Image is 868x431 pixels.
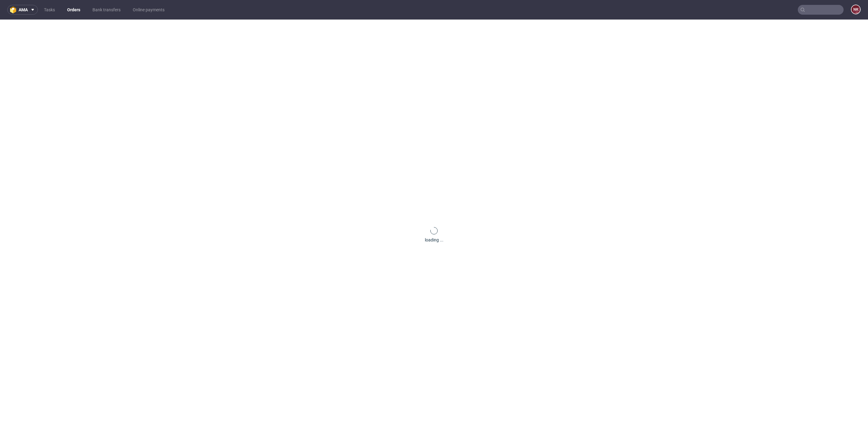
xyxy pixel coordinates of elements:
button: ama [7,5,38,15]
a: Online payments [129,5,168,15]
div: loading ... [425,237,443,243]
span: ama [19,8,28,12]
a: Orders [63,5,84,15]
img: logo [10,6,19,13]
figcaption: NK [852,5,860,14]
a: Bank transfers [89,5,124,15]
a: Tasks [40,5,59,15]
